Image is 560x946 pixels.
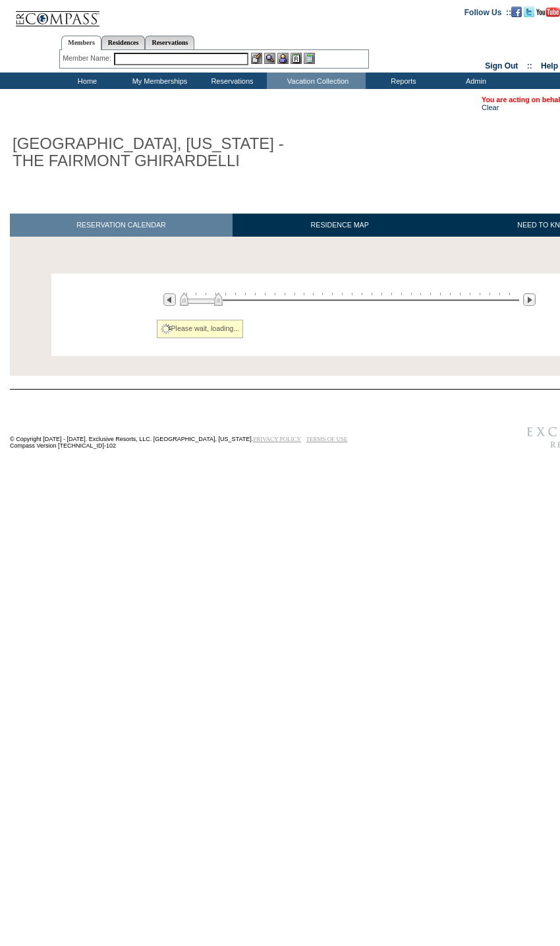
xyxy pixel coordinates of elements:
[161,324,171,334] img: spinner2.gif
[524,7,534,15] a: Follow us on Twitter
[511,7,522,17] img: Become our fan on Facebook
[157,320,244,338] div: Please wait, loading...
[253,436,301,442] a: PRIVACY POLICY
[101,36,146,49] a: Residences
[145,36,194,49] a: Reservations
[49,73,122,89] td: Home
[63,53,113,64] div: Member Name:
[267,73,366,89] td: Vacation Collection
[61,36,101,50] a: Members
[251,53,262,64] img: b_edit.gif
[194,73,267,89] td: Reservations
[527,61,532,71] span: ::
[541,61,558,71] a: Help
[523,293,536,306] img: Next
[304,53,315,64] img: b_calculator.gif
[306,436,348,442] a: TERMS OF USE
[524,7,534,17] img: Follow us on Twitter
[264,53,275,64] img: View
[233,214,447,237] a: RESIDENCE MAP
[10,391,471,456] td: © Copyright [DATE] - [DATE]. Exclusive Resorts, LLC. [GEOGRAPHIC_DATA], [US_STATE]. Compass Versi...
[482,103,499,111] a: Clear
[485,61,518,71] a: Sign Out
[366,73,438,89] td: Reports
[464,7,511,17] td: Follow Us ::
[511,7,522,15] a: Become our fan on Facebook
[122,73,194,89] td: My Memberships
[291,53,302,64] img: Reservations
[163,293,176,306] img: Previous
[438,73,511,89] td: Admin
[10,214,233,237] a: RESERVATION CALENDAR
[536,7,560,17] img: Subscribe to our YouTube Channel
[277,53,289,64] img: Impersonate
[10,133,305,173] h1: [GEOGRAPHIC_DATA], [US_STATE] - THE FAIRMONT GHIRARDELLI
[536,7,560,15] a: Subscribe to our YouTube Channel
